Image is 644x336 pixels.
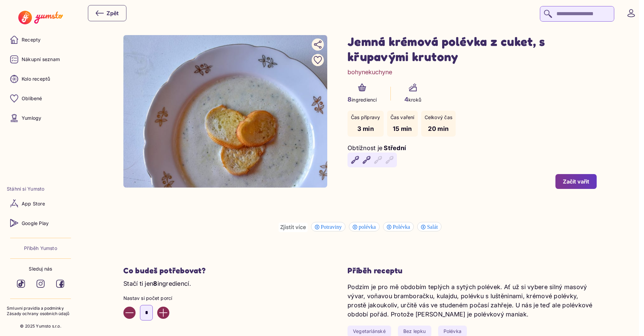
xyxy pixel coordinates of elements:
div: Zpět [96,9,119,17]
p: ingrediencí [348,95,377,104]
p: Oblíbené [22,95,42,102]
h2: Co budeš potřebovat? [123,266,327,276]
p: Čas přípravy [351,114,380,121]
p: Kolo receptů [22,76,50,82]
div: Polévka [383,222,414,231]
span: 15 min [393,125,412,132]
span: 4 [404,96,408,103]
p: Yumlogy [22,115,41,121]
p: Obtížnost je [348,143,382,152]
div: Potraviny [311,222,345,231]
span: 3 min [357,125,374,132]
h1: Jemná krémová polévka z cuket, s křupavými krutony [348,34,597,64]
a: Yumlogy [7,110,74,126]
button: Zpět [88,5,126,21]
p: App Store [22,200,45,207]
p: Nastav si počet porcí [123,295,327,302]
a: Smluvní pravidla a podmínky [7,306,74,311]
a: Recepty [7,32,74,48]
p: Stačí ti jen ingrediencí. [123,279,327,288]
p: Sleduj nás [29,265,52,272]
span: Salát [427,224,440,230]
h3: Příběh receptu [348,266,597,276]
p: Nákupní seznam [22,56,60,63]
a: bohynekuchyne [348,67,392,77]
div: Začít vařit [563,178,589,185]
input: Enter number [140,305,153,320]
span: Polévka [393,224,412,230]
span: 20 min [428,125,449,132]
p: Celkový čas [425,114,452,121]
li: Stáhni si Yumsto [7,186,74,192]
a: Kolo receptů [7,71,74,87]
p: Google Play [22,220,49,227]
p: Podzim je pro mě obdobím teplých a sytých polévek. Ať už si vybere silný masový vývar, voňavou br... [348,282,597,319]
img: Yumsto logo [18,11,63,24]
a: App Store [7,195,74,212]
span: 8 [153,280,157,287]
a: Google Play [7,215,74,231]
a: Příběh Yumsto [24,245,57,252]
button: Začít vařit [555,174,597,189]
a: Nákupní seznam [7,51,74,67]
p: Recepty [22,36,41,43]
a: Oblíbené [7,90,74,107]
div: Tato témata souvisí s článkem, který by vás mohl zajímat [279,223,308,232]
div: polévka [349,222,380,231]
button: Decrease value [123,307,136,319]
div: Salát [417,222,442,231]
p: Čas vaření [390,114,414,121]
img: undefined [123,35,327,188]
p: © 2025 Yumsto s.r.o. [20,324,61,329]
button: Increase value [157,307,169,319]
p: kroků [404,95,421,104]
span: 8 [348,96,352,103]
span: polévka [359,224,378,230]
span: Střední [384,144,406,151]
span: Potraviny [321,224,344,230]
a: Zásady ochrany osobních údajů [7,311,74,317]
